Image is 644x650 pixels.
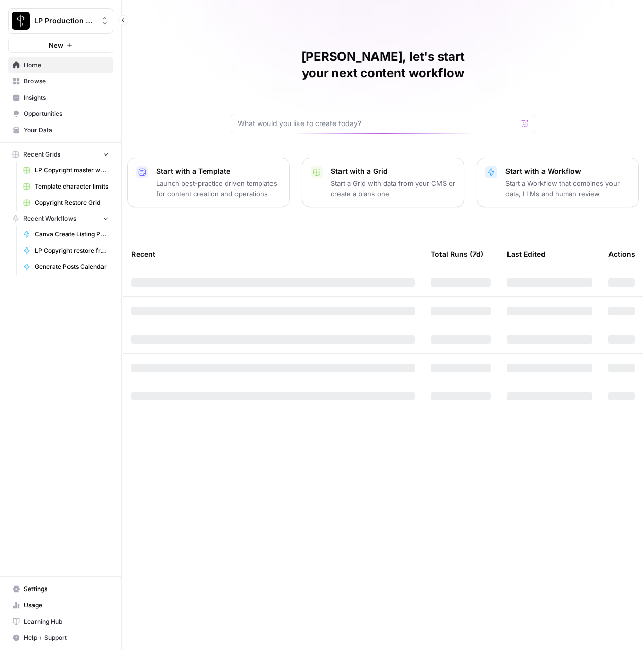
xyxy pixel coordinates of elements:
[24,109,109,118] span: Opportunities
[8,211,113,226] button: Recent Workflows
[8,89,113,106] a: Insights
[35,198,109,207] span: Copyright Restore Grid
[238,118,517,129] input: What would you like to create today?
[8,630,113,646] button: Help + Support
[24,77,109,86] span: Browse
[23,150,60,159] span: Recent Grids
[156,178,281,199] p: Launch best-practice driven templates for content creation and operations
[127,158,290,207] button: Start with a TemplateLaunch best-practice driven templates for content creation and operations
[477,158,639,207] button: Start with a WorkflowStart a Workflow that combines your data, LLMs and human review
[24,126,109,135] span: Your Data
[19,195,113,211] a: Copyright Restore Grid
[24,60,109,70] span: Home
[8,73,113,89] a: Browse
[24,584,109,594] span: Settings
[35,182,109,191] span: Template character limits
[431,240,483,268] div: Total Runs (7d)
[19,259,113,275] a: Generate Posts Calendar
[24,617,109,626] span: Learning Hub
[8,57,113,73] a: Home
[23,214,76,223] span: Recent Workflows
[131,240,415,268] div: Recent
[608,240,635,268] div: Actions
[24,93,109,102] span: Insights
[302,158,464,207] button: Start with a GridStart a Grid with data from your CMS or create a blank one
[19,162,113,178] a: LP Copyright master workflow Grid
[331,178,456,199] p: Start a Grid with data from your CMS or create a blank one
[156,166,281,176] p: Start with a Template
[12,12,30,30] img: LP Production Workloads Logo
[49,40,63,50] span: New
[24,633,109,642] span: Help + Support
[35,246,109,255] span: LP Copyright restore from AWS workflow
[8,106,113,122] a: Opportunities
[35,262,109,271] span: Generate Posts Calendar
[8,581,113,597] a: Settings
[8,122,113,138] a: Your Data
[505,166,630,176] p: Start with a Workflow
[231,49,535,81] h1: [PERSON_NAME], let's start your next content workflow
[331,166,456,176] p: Start with a Grid
[34,16,95,26] span: LP Production Workloads
[8,8,113,34] button: Workspace: LP Production Workloads
[8,613,113,630] a: Learning Hub
[507,240,546,268] div: Last Edited
[19,178,113,195] a: Template character limits
[24,601,109,610] span: Usage
[505,178,630,199] p: Start a Workflow that combines your data, LLMs and human review
[8,597,113,613] a: Usage
[8,38,113,53] button: New
[35,166,109,175] span: LP Copyright master workflow Grid
[8,147,113,162] button: Recent Grids
[19,242,113,259] a: LP Copyright restore from AWS workflow
[35,230,109,239] span: Canva Create Listing Posts (human review to pick properties)
[19,226,113,242] a: Canva Create Listing Posts (human review to pick properties)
